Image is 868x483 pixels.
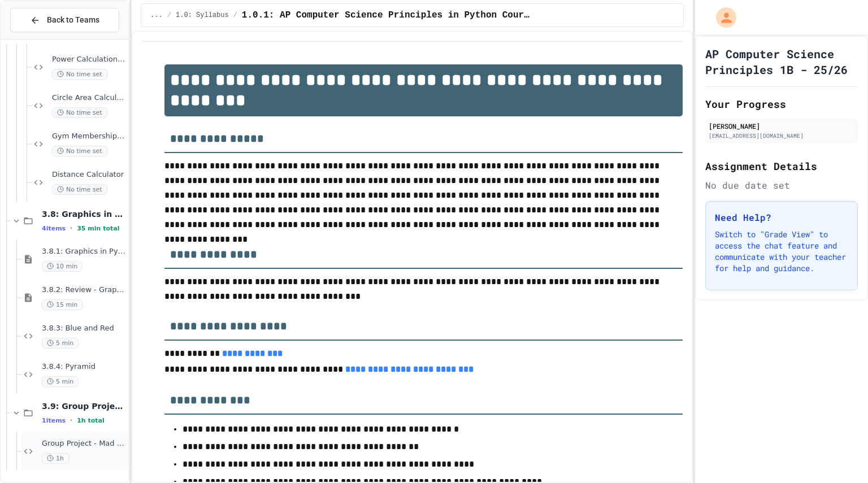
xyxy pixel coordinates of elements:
h2: Assignment Details [705,158,858,174]
span: 3.8.4: Pyramid [42,362,126,372]
div: No due date set [705,179,858,192]
span: / [233,11,237,20]
div: My Account [704,5,739,31]
p: Switch to "Grade View" to access the chat feature and communicate with your teacher for help and ... [715,229,848,274]
span: No time set [52,184,107,195]
span: 3.8: Graphics in Python [42,209,126,219]
span: 1.0.1: AP Computer Science Principles in Python Course Syllabus [242,8,531,22]
span: Back to Teams [47,14,99,26]
span: 4 items [42,225,66,232]
h3: Need Help? [715,211,848,224]
h1: AP Computer Science Principles 1B - 25/26 [705,46,858,77]
span: Distance Calculator [52,170,126,180]
span: 3.8.2: Review - Graphics in Python [42,285,126,295]
span: 10 min [42,261,83,272]
span: • [70,224,72,233]
span: / [167,11,171,20]
span: 15 min [42,299,83,310]
span: 1.0: Syllabus [176,11,229,20]
span: Group Project - Mad Libs [42,439,126,449]
span: ... [150,11,163,20]
button: Back to Teams [10,8,119,32]
span: No time set [52,146,107,156]
span: No time set [52,107,107,118]
span: Power Calculation Fix [52,55,126,64]
span: No time set [52,69,107,80]
div: [PERSON_NAME] [709,121,854,131]
h2: Your Progress [705,96,858,112]
span: Circle Area Calculator [52,93,126,103]
span: 3.8.3: Blue and Red [42,324,126,333]
span: • [70,416,72,425]
span: 5 min [42,338,79,349]
span: 1 items [42,417,66,424]
span: 3.8.1: Graphics in Python [42,247,126,256]
div: [EMAIL_ADDRESS][DOMAIN_NAME] [709,132,854,140]
span: 1h [42,453,69,464]
span: 35 min total [77,225,119,232]
span: 3.9: Group Project - Mad Libs [42,401,126,411]
span: 1h total [77,417,105,424]
span: 5 min [42,376,79,387]
span: Gym Membership Calculator [52,132,126,141]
